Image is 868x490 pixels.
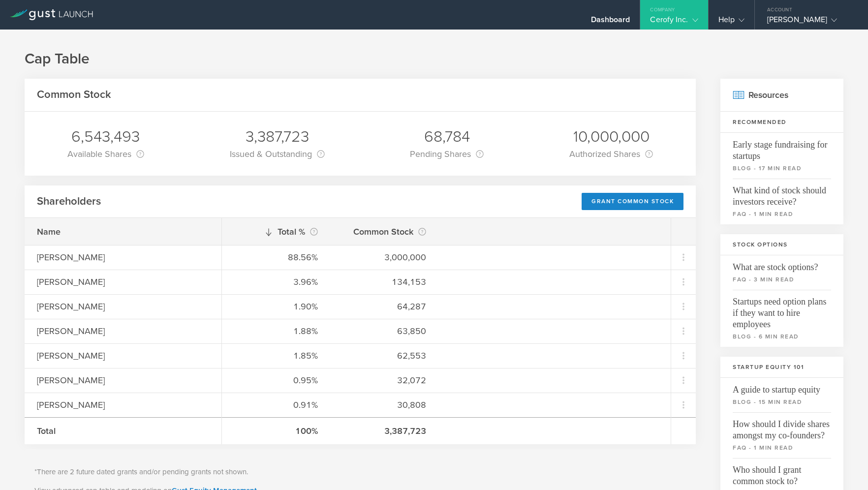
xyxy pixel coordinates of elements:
[37,251,209,264] div: [PERSON_NAME]
[342,349,426,362] div: 62,553
[718,15,744,30] div: Help
[733,458,831,487] span: Who should I grant common stock to?
[67,126,144,147] div: 6,543,493
[37,398,209,411] div: [PERSON_NAME]
[342,225,426,239] div: Common Stock
[234,276,318,288] div: 3.96%
[410,126,484,147] div: 68,784
[37,349,209,362] div: [PERSON_NAME]
[342,425,426,437] div: 3,387,723
[720,234,843,255] h3: Stock Options
[37,374,209,387] div: [PERSON_NAME]
[733,255,831,273] span: What are stock options?
[37,276,209,288] div: [PERSON_NAME]
[733,210,831,218] small: faq - 1 min read
[37,194,101,209] h2: Shareholders
[37,300,209,313] div: [PERSON_NAME]
[230,126,325,147] div: 3,387,723
[720,290,843,347] a: Startups need option plans if they want to hire employeesblog - 6 min read
[733,398,831,406] small: blog - 15 min read
[720,255,843,290] a: What are stock options?faq - 3 min read
[342,251,426,264] div: 3,000,000
[733,275,831,284] small: faq - 3 min read
[720,133,843,179] a: Early stage fundraising for startupsblog - 17 min read
[733,443,831,452] small: faq - 1 min read
[733,332,831,341] small: blog - 6 min read
[342,300,426,313] div: 64,287
[720,179,843,224] a: What kind of stock should investors receive?faq - 1 min read
[591,15,630,30] div: Dashboard
[234,398,318,411] div: 0.91%
[720,412,843,458] a: How should I divide shares amongst my co-founders?faq - 1 min read
[410,147,484,161] div: Pending Shares
[37,325,209,337] div: [PERSON_NAME]
[733,378,831,396] span: A guide to startup equity
[733,164,831,173] small: blog - 17 min read
[342,325,426,337] div: 63,850
[67,147,144,161] div: Available Shares
[342,398,426,411] div: 30,808
[234,300,318,313] div: 1.90%
[37,425,209,437] div: Total
[733,133,831,162] span: Early stage fundraising for startups
[230,147,325,161] div: Issued & Outstanding
[342,374,426,387] div: 32,072
[733,179,831,208] span: What kind of stock should investors receive?
[25,49,843,69] h1: Cap Table
[720,79,843,112] h2: Resources
[650,15,698,30] div: Cerofy Inc.
[342,276,426,288] div: 134,153
[37,88,111,102] h2: Common Stock
[720,357,843,378] h3: Startup Equity 101
[37,225,209,238] div: Name
[569,126,653,147] div: 10,000,000
[34,466,686,478] p: *There are 2 future dated grants and/or pending grants not shown.
[234,349,318,362] div: 1.85%
[234,325,318,337] div: 1.88%
[234,251,318,264] div: 88.56%
[767,15,851,30] div: [PERSON_NAME]
[569,147,653,161] div: Authorized Shares
[733,290,831,330] span: Startups need option plans if they want to hire employees
[234,374,318,387] div: 0.95%
[582,193,683,210] div: Grant Common Stock
[733,412,831,441] span: How should I divide shares amongst my co-founders?
[234,425,318,437] div: 100%
[234,225,318,239] div: Total %
[720,378,843,412] a: A guide to startup equityblog - 15 min read
[720,112,843,133] h3: Recommended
